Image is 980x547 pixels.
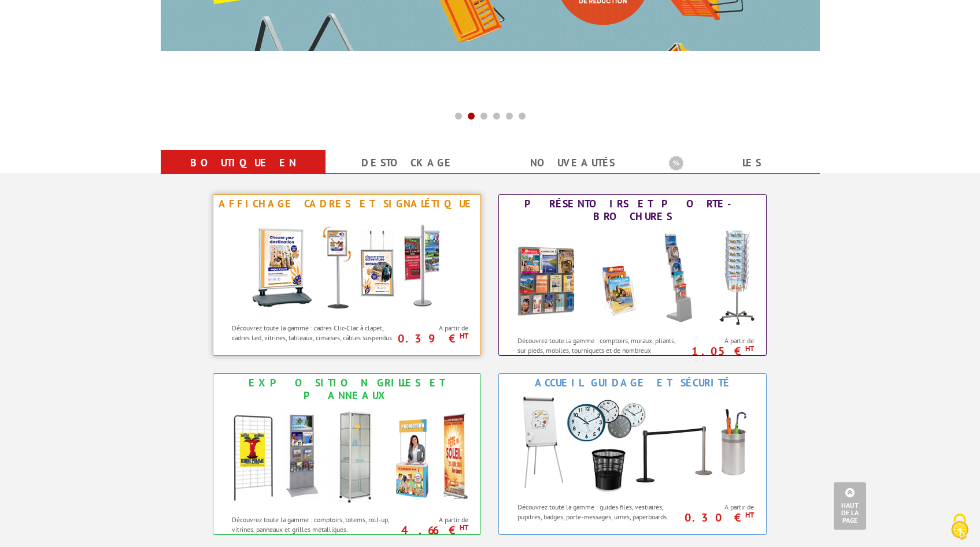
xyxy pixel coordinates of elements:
[945,512,974,541] img: Cookies (fenêtre modale)
[216,198,478,210] div: Affichage Cadres et Signalétique
[680,348,755,355] p: 1.05 €
[669,152,813,176] b: Les promotions
[220,405,474,509] img: Exposition Grilles et Panneaux
[400,323,469,333] span: A partir de
[505,392,760,496] img: Accueil Guidage et Sécurité
[502,377,763,389] div: Accueil Guidage et Sécurité
[669,152,806,194] a: Les promotions
[498,373,767,535] a: Accueil Guidage et Sécurité Accueil Guidage et Sécurité Découvrez toute la gamme : guides files, ...
[517,502,682,522] p: Découvrez toute la gamme : guides files, vestiaires, pupitres, badges, porte-messages, urnes, pap...
[394,335,469,342] p: 0.39 €
[680,514,755,521] p: 0.30 €
[504,152,641,173] a: nouveautés
[213,373,481,535] a: Exposition Grilles et Panneaux Exposition Grilles et Panneaux Découvrez toute la gamme : comptoir...
[745,344,754,353] sup: HT
[460,331,468,341] sup: HT
[460,523,468,533] sup: HT
[834,482,866,530] a: Haut de la page
[686,503,755,512] span: A partir de
[232,323,397,343] p: Découvrez toute la gamme : cadres Clic-Clac à clapet, cadres Led, vitrines, tableaux, cimaises, c...
[339,152,476,173] a: Destockage
[394,527,469,534] p: 4.66 €
[686,336,755,345] span: A partir de
[502,198,763,223] div: Présentoirs et Porte-brochures
[505,226,760,330] img: Présentoirs et Porte-brochures
[175,152,312,194] a: Boutique en ligne
[517,336,682,365] p: Découvrez toute la gamme : comptoirs, muraux, pliants, sur pieds, mobiles, tourniquets et de nomb...
[498,194,767,356] a: Présentoirs et Porte-brochures Présentoirs et Porte-brochures Découvrez toute la gamme : comptoir...
[745,510,754,520] sup: HT
[216,377,478,402] div: Exposition Grilles et Panneaux
[232,515,397,534] p: Découvrez toute la gamme : comptoirs, totems, roll-up, vitrines, panneaux et grilles métalliques.
[400,515,469,524] span: A partir de
[213,194,481,356] a: Affichage Cadres et Signalétique Affichage Cadres et Signalétique Découvrez toute la gamme : cadr...
[240,213,454,317] img: Affichage Cadres et Signalétique
[940,508,980,547] button: Cookies (fenêtre modale)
